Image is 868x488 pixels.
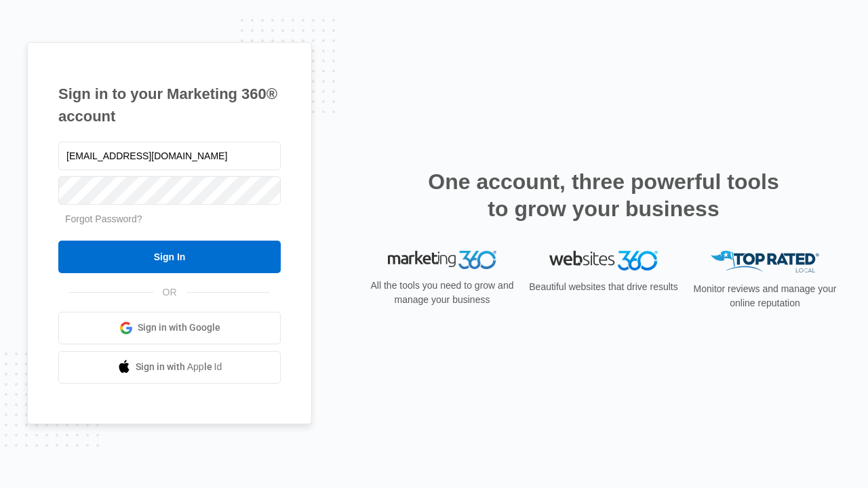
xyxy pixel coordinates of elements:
[58,241,281,273] input: Sign In
[424,168,783,222] h2: One account, three powerful tools to grow your business
[366,279,518,307] p: All the tools you need to grow and manage your business
[58,83,281,127] h1: Sign in to your Marketing 360® account
[711,251,819,273] img: Top Rated Local
[58,351,281,384] a: Sign in with Apple Id
[689,282,841,310] p: Monitor reviews and manage your online reputation
[528,280,679,294] p: Beautiful websites that drive results
[388,251,496,270] img: Marketing 360
[65,213,142,224] a: Forgot Password?
[138,321,220,335] span: Sign in with Google
[58,142,281,170] input: Email
[136,360,222,374] span: Sign in with Apple Id
[58,312,281,344] a: Sign in with Google
[549,251,658,270] img: Websites 360
[153,285,186,300] span: OR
